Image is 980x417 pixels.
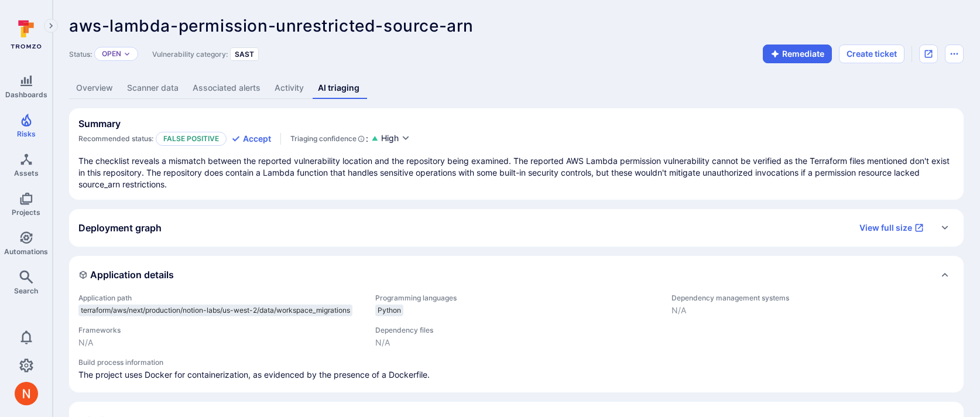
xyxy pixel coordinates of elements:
button: Accept [231,133,271,145]
h2: Application details [78,269,174,281]
span: Recommended status: [78,134,153,143]
h2: Summary [78,118,121,129]
button: Expand dropdown [124,50,131,57]
span: Projects [12,208,40,217]
button: Options menu [945,45,964,63]
a: Overview [69,77,120,99]
div: Collapse [69,256,964,293]
a: Activity [268,77,311,99]
p: The checklist reveals a mismatch between the reported vulnerability location and the repository b... [78,155,954,190]
span: Assets [14,169,39,177]
span: Frameworks [78,326,361,334]
p: N/A [671,305,686,316]
h2: Deployment graph [78,222,162,234]
button: Create ticket [839,45,904,63]
div: Vulnerability tabs [69,77,964,99]
img: ACg8ocIprwjrgDQnDsNSk9Ghn5p5-B8DpAKWoJ5Gi9syOE4K59tr4Q=s96-c [15,382,38,405]
div: : [290,133,368,145]
span: Python [378,306,401,315]
span: Vulnerability category: [152,50,228,59]
span: Status: [69,50,92,59]
a: AI triaging [311,77,366,99]
button: Expand navigation menu [44,19,58,33]
i: Expand navigation menu [47,21,55,31]
p: N/A [78,337,93,348]
span: aws-lambda-permission-unrestricted-source-arn [69,16,474,36]
span: Build process information [78,358,954,367]
button: Open [102,49,121,59]
span: Search [14,286,38,295]
button: Remediate [763,45,832,63]
a: Associated alerts [186,77,268,99]
div: Expand [69,209,964,247]
a: View full size [852,218,931,237]
span: High [381,132,399,144]
p: N/A [375,337,390,348]
span: The project uses Docker for containerization, as evidenced by the presence of a Dockerfile. [78,369,954,381]
span: Automations [4,247,48,256]
a: Scanner data [120,77,186,99]
span: Risks [17,129,36,138]
span: Dependency management systems [671,293,954,302]
span: Application path [78,293,361,302]
div: Open original issue [919,45,938,63]
span: Dependency files [375,326,658,334]
span: Programming languages [375,293,658,302]
p: False positive [156,132,227,146]
div: SAST [230,47,259,61]
span: Triaging confidence [290,133,357,145]
span: Dashboards [5,90,47,99]
svg: AI Triaging Agent self-evaluates the confidence behind recommended status based on the depth and ... [358,133,365,145]
div: Neeren Patki [15,382,38,405]
span: terraform/aws/next/production/notion-labs/us-west-2/data/workspace_migrations [81,306,350,315]
button: High [381,132,410,145]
